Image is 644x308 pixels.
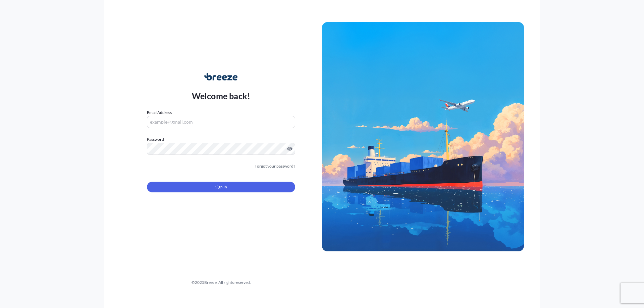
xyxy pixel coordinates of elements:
[215,184,227,190] span: Sign In
[147,136,295,143] label: Password
[192,90,251,101] p: Welcome back!
[147,116,295,128] input: example@gmail.com
[147,182,295,192] button: Sign In
[322,22,524,251] img: Ship illustration
[287,146,292,151] button: Show password
[147,109,172,116] label: Email Address
[120,279,322,286] div: © 2025 Breeze. All rights reserved.
[255,163,295,170] a: Forgot your password?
